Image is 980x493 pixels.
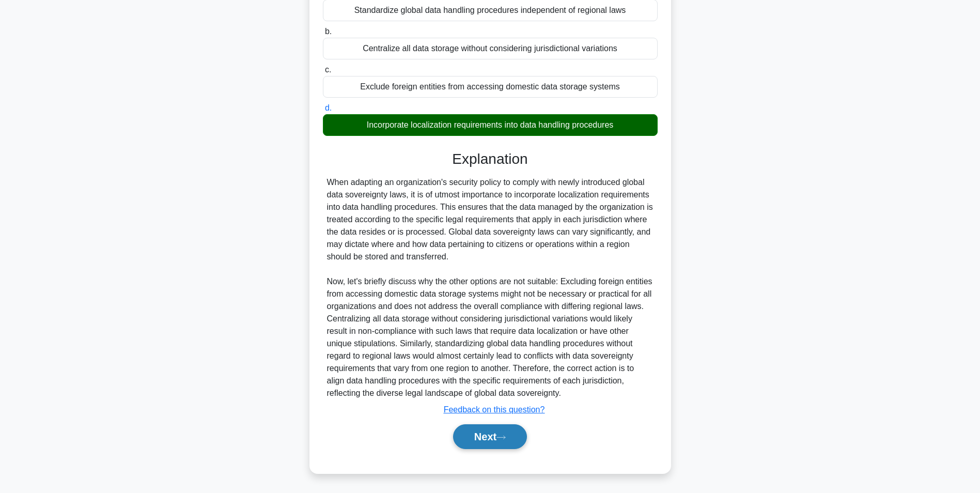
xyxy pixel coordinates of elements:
[453,424,527,449] button: Next
[444,405,545,414] a: Feedback on this question?
[323,38,658,59] div: Centralize all data storage without considering jurisdictional variations
[325,65,331,74] span: c.
[329,150,651,168] h3: Explanation
[323,76,658,98] div: Exclude foreign entities from accessing domestic data storage systems
[325,27,332,36] span: b.
[323,114,658,136] div: Incorporate localization requirements into data handling procedures
[325,103,332,112] span: d.
[327,176,654,399] div: When adapting an organization's security policy to comply with newly introduced global data sover...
